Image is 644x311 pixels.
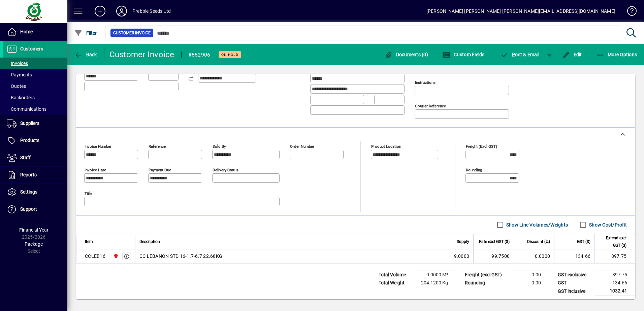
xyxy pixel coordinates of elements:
[85,238,93,245] span: Item
[478,253,510,260] div: 99.7500
[20,206,37,212] span: Support
[622,1,636,23] a: Knowledge Base
[457,238,469,245] span: Supply
[505,221,568,228] label: Show Line Volumes/Weights
[562,52,582,57] span: Edit
[371,144,401,149] mat-label: Product location
[20,120,39,126] span: Suppliers
[111,5,132,17] button: Profile
[139,253,222,260] span: CC LEBANON STD 16-1.7-6.7 22.68KG
[461,271,509,279] td: Freight (excl GST)
[25,241,43,247] span: Package
[73,48,99,61] button: Back
[554,249,594,263] td: 134.66
[375,279,416,287] td: Total Weight
[512,52,515,57] span: P
[595,279,635,287] td: 134.66
[85,168,106,172] mat-label: Invoice date
[3,80,67,92] a: Quotes
[415,80,436,85] mat-label: Instructions
[139,238,160,245] span: Description
[7,72,32,77] span: Payments
[441,48,486,61] button: Custom Fields
[509,271,549,279] td: 0.00
[111,252,119,260] span: PALMERSTON NORTH
[509,279,549,287] td: 0.00
[416,271,456,279] td: 0.0000 M³
[20,46,43,51] span: Customers
[213,144,226,149] mat-label: Sold by
[577,238,590,245] span: GST ($)
[497,48,543,61] button: Post & Email
[454,253,470,260] span: 9.0000
[3,92,67,103] a: Backorders
[7,61,28,66] span: Invoices
[527,238,550,245] span: Discount (%)
[554,271,595,279] td: GST exclusive
[383,48,430,61] button: Documents (0)
[85,191,92,196] mat-label: Title
[594,249,635,263] td: 897.75
[595,287,635,296] td: 1032.41
[290,144,314,149] mat-label: Order number
[599,234,626,249] span: Extend excl GST ($)
[19,227,49,233] span: Financial Year
[7,106,46,112] span: Communications
[594,48,639,61] button: More Options
[3,149,67,166] a: Staff
[109,49,174,60] div: Customer Invoice
[595,271,635,279] td: 897.75
[221,53,238,57] span: On hold
[554,279,595,287] td: GST
[384,52,428,57] span: Documents (0)
[20,138,39,143] span: Products
[132,6,171,16] div: Prebble Seeds Ltd
[375,271,416,279] td: Total Volume
[3,132,67,149] a: Products
[3,24,67,40] a: Home
[20,29,33,34] span: Home
[213,168,238,172] mat-label: Delivery status
[560,48,584,61] button: Edit
[20,155,31,160] span: Staff
[3,201,67,218] a: Support
[149,144,166,149] mat-label: Reference
[596,52,637,57] span: More Options
[554,287,595,296] td: GST inclusive
[7,83,26,89] span: Quotes
[501,52,540,57] span: ost & Email
[3,58,67,69] a: Invoices
[85,253,105,260] div: CCLEB16
[466,144,497,149] mat-label: Freight (excl GST)
[3,69,67,80] a: Payments
[73,27,99,39] button: Filter
[85,144,111,149] mat-label: Invoice number
[3,184,67,201] a: Settings
[514,249,554,263] td: 0.0000
[89,5,111,17] button: Add
[188,49,211,60] div: #552906
[426,6,615,16] div: [PERSON_NAME] [PERSON_NAME] [PERSON_NAME][EMAIL_ADDRESS][DOMAIN_NAME]
[461,279,509,287] td: Rounding
[479,238,510,245] span: Rate excl GST ($)
[415,104,446,108] mat-label: Courier Reference
[74,30,97,36] span: Filter
[20,189,37,195] span: Settings
[20,172,37,177] span: Reports
[3,167,67,183] a: Reports
[67,48,104,61] app-page-header-button: Back
[149,168,171,172] mat-label: Payment due
[3,103,67,115] a: Communications
[7,95,35,100] span: Backorders
[442,52,485,57] span: Custom Fields
[113,30,151,36] span: Customer Invoice
[466,168,482,172] mat-label: Rounding
[416,279,456,287] td: 204.1200 Kg
[74,52,97,57] span: Back
[588,221,627,228] label: Show Cost/Profit
[3,115,67,132] a: Suppliers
